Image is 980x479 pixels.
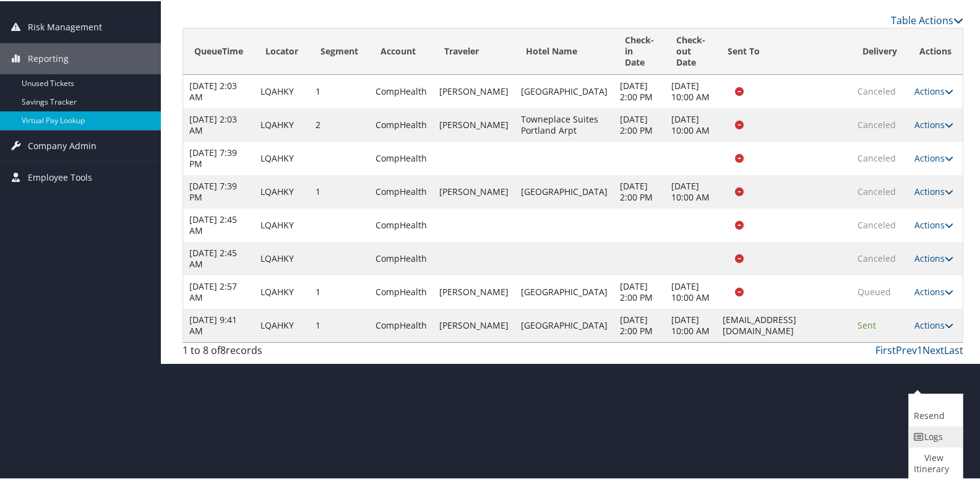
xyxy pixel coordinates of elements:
td: CompHealth [369,241,433,274]
a: Actions [914,285,953,296]
a: Resend [909,393,960,425]
div: 1 to 8 of records [183,342,364,363]
td: CompHealth [369,207,433,241]
td: LQAHKY [254,274,309,308]
a: Next [922,342,944,356]
td: [PERSON_NAME] [433,107,515,140]
a: Prev [896,342,917,356]
td: [DATE] 2:45 AM [183,207,254,241]
td: Towneplace Suites Portland Arpt [515,107,614,140]
td: LQAHKY [254,174,309,207]
td: 1 [309,74,369,107]
th: Locator: activate to sort column ascending [254,27,309,74]
span: Employee Tools [28,161,92,192]
td: 1 [309,174,369,207]
th: QueueTime: activate to sort column descending [183,27,254,74]
a: Actions [914,84,953,96]
a: Actions [914,184,953,196]
td: CompHealth [369,274,433,308]
th: Check-out Date: activate to sort column ascending [665,27,716,74]
a: View Itinerary [909,446,960,478]
td: [PERSON_NAME] [433,308,515,341]
td: [EMAIL_ADDRESS][DOMAIN_NAME] [716,308,851,341]
td: [DATE] 2:03 AM [183,107,254,140]
td: CompHealth [369,174,433,207]
a: First [875,342,896,356]
th: Delivery: activate to sort column ascending [851,27,908,74]
a: Actions [914,318,953,330]
a: Actions [914,118,953,129]
td: [DATE] 2:03 AM [183,74,254,107]
th: Traveler: activate to sort column ascending [433,27,515,74]
td: [PERSON_NAME] [433,274,515,308]
td: 2 [309,107,369,140]
th: Segment: activate to sort column ascending [309,27,369,74]
span: Reporting [28,42,69,73]
td: [GEOGRAPHIC_DATA] [515,174,614,207]
a: Logs [909,425,960,446]
td: 1 [309,274,369,308]
td: [DATE] 2:00 PM [614,274,665,308]
td: [PERSON_NAME] [433,174,515,207]
td: [DATE] 7:39 PM [183,140,254,174]
td: LQAHKY [254,241,309,274]
td: LQAHKY [254,140,309,174]
td: [DATE] 2:00 PM [614,174,665,207]
td: [DATE] 7:39 PM [183,174,254,207]
td: [PERSON_NAME] [433,74,515,107]
span: Canceled [858,84,896,96]
td: [DATE] 10:00 AM [665,74,716,107]
span: Canceled [858,118,896,129]
a: Actions [914,218,953,230]
td: [GEOGRAPHIC_DATA] [515,74,614,107]
td: LQAHKY [254,107,309,140]
a: Actions [914,251,953,263]
th: Actions [908,27,963,74]
td: [DATE] 10:00 AM [665,308,716,341]
td: [DATE] 2:57 AM [183,274,254,308]
td: LQAHKY [254,308,309,341]
span: Canceled [858,218,896,230]
span: Risk Management [28,11,102,41]
span: Sent [858,318,876,330]
td: CompHealth [369,74,433,107]
td: [GEOGRAPHIC_DATA] [515,308,614,341]
td: CompHealth [369,140,433,174]
span: Canceled [858,184,896,196]
td: LQAHKY [254,74,309,107]
td: [DATE] 10:00 AM [665,274,716,308]
th: Check-in Date: activate to sort column ascending [614,27,665,74]
a: Actions [914,151,953,163]
td: CompHealth [369,308,433,341]
td: [DATE] 10:00 AM [665,107,716,140]
span: Company Admin [28,129,97,160]
a: 1 [917,342,922,356]
span: Queued [858,285,891,296]
span: Canceled [858,251,896,263]
td: [DATE] 2:00 PM [614,74,665,107]
td: [DATE] 2:00 PM [614,308,665,341]
th: Account: activate to sort column ascending [369,27,433,74]
td: 1 [309,308,369,341]
td: [GEOGRAPHIC_DATA] [515,274,614,308]
td: LQAHKY [254,207,309,241]
th: Sent To: activate to sort column ascending [716,27,851,74]
span: 8 [220,342,226,356]
a: Last [944,342,963,356]
td: [DATE] 2:45 AM [183,241,254,274]
td: [DATE] 10:00 AM [665,174,716,207]
td: CompHealth [369,107,433,140]
th: Hotel Name: activate to sort column ascending [515,27,614,74]
td: [DATE] 9:41 AM [183,308,254,341]
a: Table Actions [891,12,963,26]
td: [DATE] 2:00 PM [614,107,665,140]
span: Canceled [858,151,896,163]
